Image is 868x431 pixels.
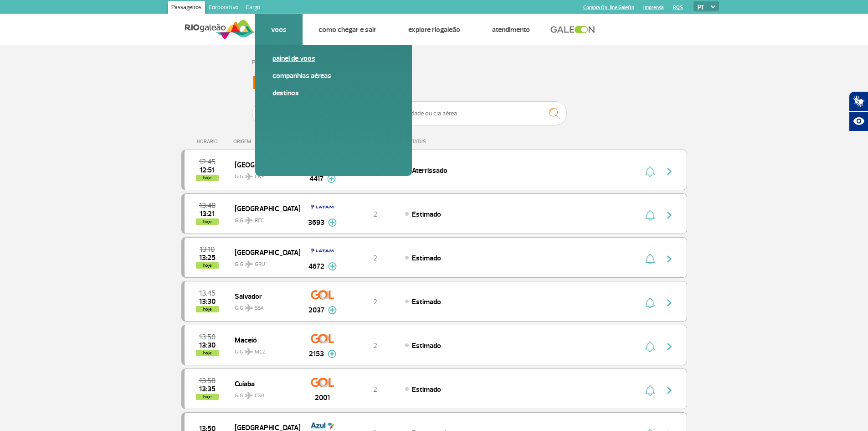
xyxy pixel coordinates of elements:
[255,173,264,181] span: CNF
[645,166,655,177] img: sino-painel-voo.svg
[373,385,377,394] span: 2
[245,392,253,399] img: destiny_airplane.svg
[168,1,205,16] a: Passageiros
[199,378,216,384] span: 2025-09-30 13:50:00
[235,387,293,400] span: GIG
[235,168,293,181] span: GIG
[664,254,675,265] img: seta-direita-painel-voo.svg
[196,218,219,225] span: hoje
[412,210,441,219] span: Estimado
[385,101,567,125] input: Voo, cidade ou cia aérea
[235,159,293,171] span: [GEOGRAPHIC_DATA]
[196,350,219,356] span: hoje
[645,210,655,221] img: sino-painel-voo.svg
[412,341,441,350] span: Estimado
[205,1,242,16] a: Corporativo
[200,167,215,173] span: 2025-09-30 12:51:45
[196,262,219,269] span: hoje
[328,218,337,227] img: mais-info-painel-voo.svg
[184,139,234,145] div: HORÁRIO
[235,255,293,269] span: GIG
[235,246,293,258] span: [GEOGRAPHIC_DATA]
[245,260,253,268] img: destiny_airplane.svg
[373,341,377,350] span: 2
[255,304,264,312] span: SSA
[373,210,377,219] span: 2
[271,25,287,34] a: Voos
[664,166,675,177] img: seta-direita-painel-voo.svg
[196,394,219,400] span: hoje
[583,5,634,10] a: Compra On-line GaleOn
[308,305,324,316] span: 2037
[373,254,377,263] span: 2
[199,290,216,296] span: 2025-09-30 13:45:00
[235,212,293,225] span: GIG
[245,217,253,224] img: destiny_airplane.svg
[245,304,253,312] img: destiny_airplane.svg
[252,72,616,94] h3: Painel de Voos
[199,342,216,348] span: 2025-09-30 13:30:00
[309,348,324,359] span: 2153
[235,290,293,302] span: Salvador
[408,25,460,34] a: Explore RIOgaleão
[199,159,216,165] span: 2025-09-30 12:45:00
[235,343,293,356] span: GIG
[199,254,216,261] span: 2025-09-30 13:25:00
[645,297,655,308] img: sino-painel-voo.svg
[245,173,253,180] img: destiny_airplane.svg
[492,25,530,34] a: Atendimento
[199,203,216,209] span: 2025-09-30 13:40:00
[235,203,293,214] span: [GEOGRAPHIC_DATA]
[318,25,376,34] a: Como chegar e sair
[643,5,664,10] a: Imprensa
[412,297,441,306] span: Estimado
[645,341,655,352] img: sino-painel-voo.svg
[235,378,293,389] span: Cuiaba
[196,306,219,312] span: hoje
[308,217,324,228] span: 3693
[235,334,293,346] span: Maceió
[645,254,655,265] img: sino-painel-voo.svg
[673,5,683,10] a: RQS
[308,261,324,272] span: 4672
[272,53,395,63] a: Painel de voos
[645,385,655,396] img: sino-painel-voo.svg
[252,59,280,66] a: Página Inicial
[245,348,253,355] img: destiny_airplane.svg
[412,254,441,263] span: Estimado
[200,246,215,253] span: 2025-09-30 13:10:00
[664,385,675,396] img: seta-direita-painel-voo.svg
[328,306,337,314] img: mais-info-painel-voo.svg
[373,297,377,306] span: 2
[849,91,868,111] button: Abrir tradutor de língua de sinais.
[242,1,264,16] a: Cargo
[328,350,336,358] img: mais-info-painel-voo.svg
[255,217,264,225] span: REC
[664,210,675,221] img: seta-direita-painel-voo.svg
[405,139,479,145] div: STATUS
[199,298,216,305] span: 2025-09-30 13:30:00
[272,88,395,98] a: Destinos
[255,348,266,356] span: MCZ
[255,392,264,400] span: CGB
[328,262,337,270] img: mais-info-painel-voo.svg
[272,71,395,81] a: Companhias Aéreas
[412,166,447,175] span: Aterrissado
[849,111,868,131] button: Abrir recursos assistivos.
[255,260,265,269] span: GRU
[309,173,324,184] span: 4417
[235,299,293,312] span: GIG
[199,334,216,340] span: 2025-09-30 13:50:00
[199,386,216,392] span: 2025-09-30 13:35:00
[200,211,215,217] span: 2025-09-30 13:21:00
[196,175,219,181] span: hoje
[664,297,675,308] img: seta-direita-painel-voo.svg
[315,392,330,403] span: 2001
[327,175,336,183] img: mais-info-painel-voo.svg
[233,139,300,145] div: ORIGEM
[412,385,441,394] span: Estimado
[849,91,868,131] div: Plugin de acessibilidade da Hand Talk.
[664,341,675,352] img: seta-direita-painel-voo.svg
